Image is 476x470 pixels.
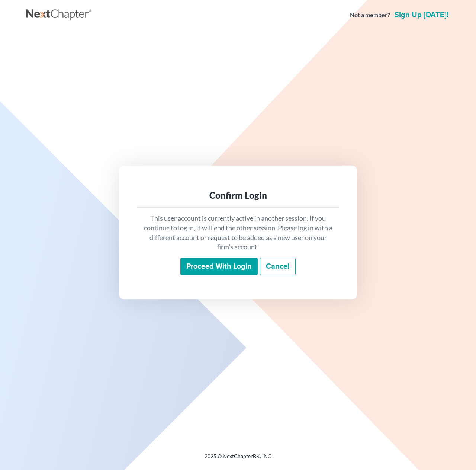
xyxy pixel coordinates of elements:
div: Confirm Login [143,189,333,201]
strong: Not a member? [350,11,390,19]
a: Cancel [260,258,296,275]
input: Proceed with login [180,258,258,275]
p: This user account is currently active in another session. If you continue to log in, it will end ... [143,214,333,252]
div: 2025 © NextChapterBK, INC [26,453,450,466]
a: Sign up [DATE]! [393,11,450,19]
